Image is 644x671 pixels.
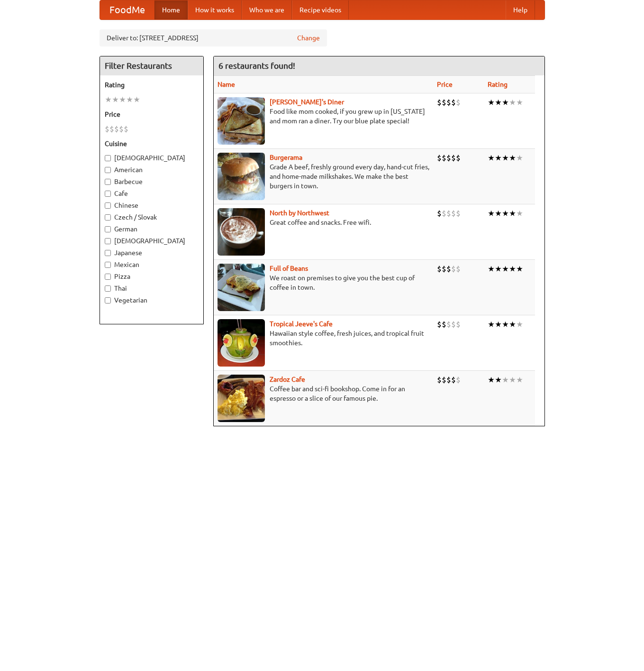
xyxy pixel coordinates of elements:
[509,375,516,385] li: ★
[456,153,461,163] li: $
[100,29,327,46] div: Deliver to: [STREET_ADDRESS]
[100,56,203,75] h4: Filter Restaurants
[105,124,109,134] li: $
[218,162,429,191] p: Grade A beef, freshly ground every day, hand-cut fries, and home-made milkshakes. We make the bes...
[502,97,509,108] li: ★
[105,214,111,221] input: Czech / Slovak
[105,179,111,185] input: Barbecue
[516,319,523,330] li: ★
[451,208,456,219] li: $
[451,319,456,330] li: $
[270,376,305,383] a: Zardoz Cafe
[437,153,442,163] li: $
[451,153,456,163] li: $
[297,33,320,43] a: Change
[242,0,292,19] a: Who we are
[488,264,495,274] li: ★
[437,81,453,88] a: Price
[442,208,446,219] li: $
[451,97,456,108] li: $
[270,98,344,106] a: [PERSON_NAME]'s Diner
[105,155,111,161] input: [DEMOGRAPHIC_DATA]
[114,124,119,134] li: $
[270,320,333,328] a: Tropical Jeeve's Cafe
[218,264,265,311] img: beans.jpg
[105,262,111,268] input: Mexican
[456,319,461,330] li: $
[456,97,461,108] li: $
[437,319,442,330] li: $
[105,284,199,293] label: Thai
[105,110,199,119] h5: Price
[488,319,495,330] li: ★
[446,153,451,163] li: $
[495,375,502,385] li: ★
[105,238,111,244] input: [DEMOGRAPHIC_DATA]
[188,0,242,19] a: How it works
[446,208,451,219] li: $
[509,319,516,330] li: ★
[442,153,446,163] li: $
[270,154,302,161] b: Burgerama
[488,208,495,219] li: ★
[105,177,199,186] label: Barbecue
[105,274,111,280] input: Pizza
[218,153,265,200] img: burgerama.jpg
[446,375,451,385] li: $
[218,81,235,88] a: Name
[506,0,535,19] a: Help
[105,236,199,246] label: [DEMOGRAPHIC_DATA]
[105,250,111,256] input: Japanese
[218,218,429,227] p: Great coffee and snacks. Free wifi.
[442,375,446,385] li: $
[105,202,111,209] input: Chinese
[456,375,461,385] li: $
[119,124,124,134] li: $
[446,97,451,108] li: $
[502,375,509,385] li: ★
[105,94,112,105] li: ★
[516,375,523,385] li: ★
[446,264,451,274] li: $
[133,94,140,105] li: ★
[124,124,128,134] li: $
[437,375,442,385] li: $
[451,375,456,385] li: $
[495,319,502,330] li: ★
[516,153,523,163] li: ★
[495,208,502,219] li: ★
[270,265,308,272] a: Full of Beans
[516,264,523,274] li: ★
[105,260,199,269] label: Mexican
[488,153,495,163] li: ★
[509,153,516,163] li: ★
[218,273,429,292] p: We roast on premises to give you the best cup of coffee in town.
[446,319,451,330] li: $
[105,297,111,303] input: Vegetarian
[437,208,442,219] li: $
[218,208,265,256] img: north.jpg
[270,209,329,217] a: North by Northwest
[442,97,446,108] li: $
[218,384,429,403] p: Coffee bar and sci-fi bookshop. Come in for an espresso or a slice of our famous pie.
[456,208,461,219] li: $
[451,264,456,274] li: $
[488,375,495,385] li: ★
[292,0,349,19] a: Recipe videos
[516,97,523,108] li: ★
[105,191,111,197] input: Cafe
[456,264,461,274] li: $
[218,97,265,145] img: sallys.jpg
[502,319,509,330] li: ★
[218,375,265,422] img: zardoz.jpg
[154,0,188,19] a: Home
[105,226,111,232] input: German
[442,264,446,274] li: $
[100,0,154,19] a: FoodMe
[126,94,133,105] li: ★
[105,212,199,222] label: Czech / Slovak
